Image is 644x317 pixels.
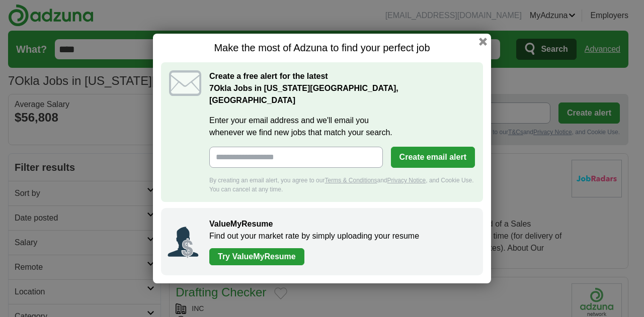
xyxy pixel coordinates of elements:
h1: Make the most of Adzuna to find your perfect job [161,42,483,54]
a: Terms & Conditions [325,177,377,184]
button: Create email alert [391,147,475,168]
h2: ValueMyResume [209,218,473,230]
span: 7 [209,82,214,94]
h2: Create a free alert for the latest [209,70,475,107]
p: Find out your market rate by simply uploading your resume [209,230,473,242]
img: icon_email.svg [169,70,201,96]
a: Privacy Notice [387,177,426,184]
a: Try ValueMyResume [209,248,304,265]
label: Enter your email address and we'll email you whenever we find new jobs that match your search. [209,115,475,139]
div: By creating an email alert, you agree to our and , and Cookie Use. You can cancel at any time. [209,176,475,194]
strong: Okla Jobs in [US_STATE][GEOGRAPHIC_DATA], [GEOGRAPHIC_DATA] [209,84,398,104]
